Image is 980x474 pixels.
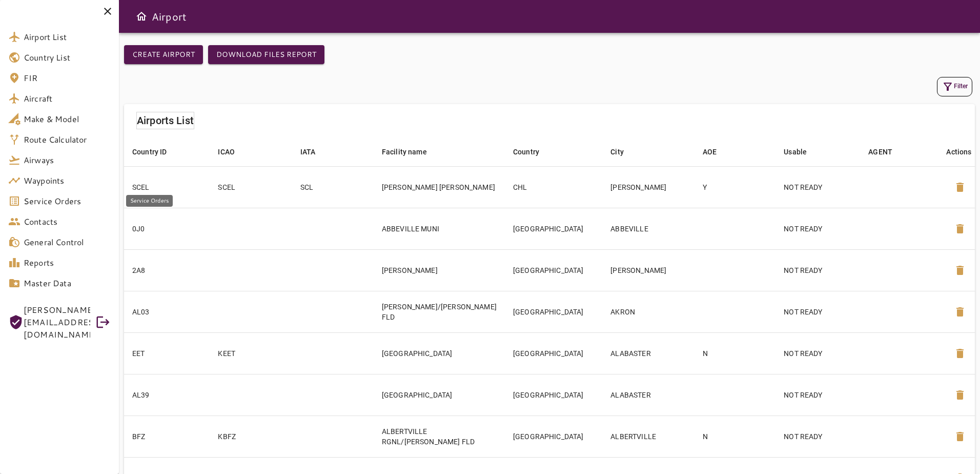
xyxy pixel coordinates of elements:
div: City [610,146,624,158]
div: IATA [300,146,316,158]
h6: Airport [152,8,187,25]
span: delete [954,306,966,318]
span: Reports [24,256,111,269]
span: Aircraft [24,92,111,105]
div: Country ID [132,146,167,158]
td: ABBEVILLE MUNI [374,208,505,249]
div: Usable [784,146,807,158]
td: BFZ [124,416,210,457]
p: NOT READY [784,224,852,234]
p: NOT READY [784,265,852,275]
td: [GEOGRAPHIC_DATA] [505,291,602,332]
span: General Control [24,236,111,248]
span: [PERSON_NAME][EMAIL_ADDRESS][DOMAIN_NAME] [24,304,90,341]
span: City [610,146,637,158]
span: delete [954,389,966,401]
td: ALBERTVILLE [602,416,695,457]
button: Open drawer [131,6,152,27]
h6: Airports List [137,112,194,129]
span: delete [954,264,966,276]
td: SCEL [210,166,292,208]
td: N [695,332,775,374]
td: EET [124,332,210,374]
span: delete [954,181,966,193]
div: AOE [703,146,717,158]
td: KBFZ [210,416,292,457]
td: AL39 [124,374,210,416]
span: Master Data [24,277,111,289]
td: [PERSON_NAME] [602,166,695,208]
td: 0J0 [124,208,210,249]
span: FIR [24,72,111,84]
div: ICAO [218,146,235,158]
td: [PERSON_NAME] [374,249,505,291]
span: Waypoints [24,174,111,187]
button: Create airport [124,45,203,64]
td: N [695,416,775,457]
button: Download Files Report [208,45,324,64]
span: Airways [24,154,111,166]
button: Delete Airport [948,341,972,366]
td: [GEOGRAPHIC_DATA] [505,332,602,374]
td: Y [695,166,775,208]
p: NOT READY [784,182,852,192]
td: ALABASTER [602,332,695,374]
td: [GEOGRAPHIC_DATA] [374,374,505,416]
span: Airport List [24,31,111,43]
span: IATA [300,146,329,158]
p: NOT READY [784,307,852,317]
span: Country [513,146,553,158]
button: Filter [937,77,972,96]
td: [GEOGRAPHIC_DATA] [505,208,602,249]
td: [GEOGRAPHIC_DATA] [505,249,602,291]
td: [GEOGRAPHIC_DATA] [505,416,602,457]
p: NOT READY [784,431,852,442]
td: ALBERTVILLE RGNL/[PERSON_NAME] FLD [374,416,505,457]
div: Country [513,146,539,158]
button: Delete Airport [948,424,972,449]
button: Delete Airport [948,383,972,407]
button: Delete Airport [948,216,972,241]
td: CHL [505,166,602,208]
span: Contacts [24,215,111,228]
span: ICAO [218,146,248,158]
button: Delete Airport [948,175,972,200]
span: Country ID [132,146,180,158]
td: [GEOGRAPHIC_DATA] [505,374,602,416]
span: Make & Model [24,113,111,125]
span: Service Orders [24,195,111,207]
span: AOE [703,146,730,158]
button: Delete Airport [948,258,972,283]
span: delete [954,430,966,443]
td: ABBEVILLE [602,208,695,249]
div: Service Orders [126,195,173,207]
td: AL03 [124,291,210,332]
td: SCL [292,166,374,208]
p: NOT READY [784,348,852,359]
td: SCEL [124,166,210,208]
td: [PERSON_NAME] [PERSON_NAME] [374,166,505,208]
td: [PERSON_NAME]/[PERSON_NAME] FLD [374,291,505,332]
div: AGENT [868,146,892,158]
button: Delete Airport [948,300,972,324]
span: delete [954,347,966,360]
td: 2A8 [124,249,210,291]
span: Country List [24,51,111,64]
span: Facility name [382,146,440,158]
span: Route Calculator [24,133,111,146]
p: NOT READY [784,390,852,400]
td: [PERSON_NAME] [602,249,695,291]
td: ALABASTER [602,374,695,416]
span: AGENT [868,146,906,158]
span: delete [954,223,966,235]
td: [GEOGRAPHIC_DATA] [374,332,505,374]
span: Usable [784,146,820,158]
div: Facility name [382,146,427,158]
td: AKRON [602,291,695,332]
td: KEET [210,332,292,374]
